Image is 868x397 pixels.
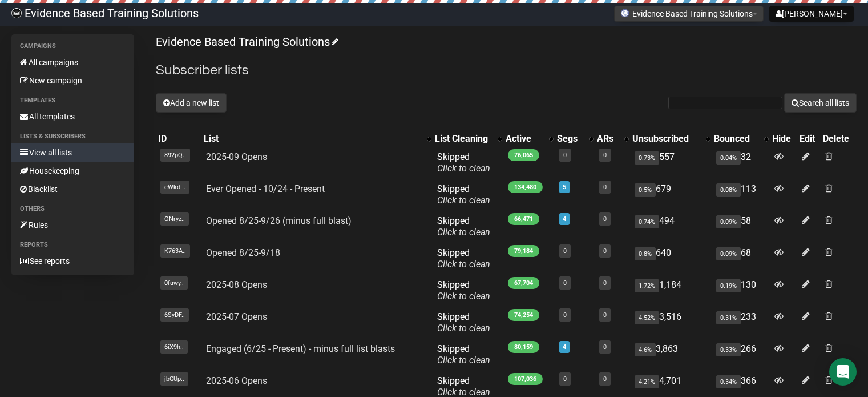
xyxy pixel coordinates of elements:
[632,133,701,145] div: Unsubscribed
[603,215,607,223] a: 0
[156,131,201,147] th: ID: No sort applied, sorting is disabled
[635,215,659,228] span: 0.74%
[630,243,712,275] td: 640
[603,375,607,383] a: 0
[563,311,567,319] a: 0
[716,247,741,260] span: 0.09%
[206,247,280,258] a: Opened 8/25-9/18
[437,183,490,206] span: Skipped
[630,147,712,179] td: 557
[563,343,566,351] a: 4
[630,307,712,339] td: 3,516
[635,183,656,197] span: 0.5%
[160,244,190,258] span: K763A..
[437,151,490,174] span: Skipped
[160,181,189,194] span: eWkdI..
[11,216,134,234] a: Rules
[716,215,741,228] span: 0.09%
[508,181,543,193] span: 134,480
[712,179,770,211] td: 113
[630,179,712,211] td: 679
[437,311,490,334] span: Skipped
[557,133,583,145] div: Segs
[206,215,352,226] a: Opened 8/25-9/26 (minus full blast)
[11,180,134,198] a: Blacklist
[160,340,188,354] span: 6iX9h..
[630,339,712,371] td: 3,863
[508,309,539,321] span: 74,254
[716,151,741,165] span: 0.04%
[563,151,567,159] a: 0
[635,311,659,324] span: 4.52%
[555,131,595,147] th: Segs: No sort applied, activate to apply an ascending sort
[11,53,134,71] a: All campaigns
[630,131,712,147] th: Unsubscribed: No sort applied, activate to apply an ascending sort
[603,279,607,287] a: 0
[821,131,857,147] th: Delete: No sort applied, sorting is disabled
[437,343,490,366] span: Skipped
[716,375,741,388] span: 0.34%
[563,183,566,191] a: 5
[11,107,134,126] a: All templates
[772,133,795,145] div: Hide
[508,245,539,257] span: 79,184
[716,279,741,292] span: 0.19%
[11,39,134,53] li: Campaigns
[770,131,797,147] th: Hide: No sort applied, sorting is disabled
[11,71,134,90] a: New campaign
[437,195,490,206] a: Click to clean
[156,35,337,49] a: Evidence Based Training Solutions
[714,133,758,145] div: Bounced
[433,131,503,147] th: List Cleaning: No sort applied, activate to apply an ascending sort
[508,341,539,353] span: 80,159
[437,247,490,270] span: Skipped
[437,163,490,174] a: Click to clean
[503,131,555,147] th: Active: No sort applied, activate to apply an ascending sort
[160,308,189,322] span: 6SyDF..
[508,213,539,225] span: 66,471
[11,238,134,252] li: Reports
[563,375,567,383] a: 0
[712,275,770,307] td: 130
[603,151,607,159] a: 0
[11,202,134,216] li: Others
[716,311,741,324] span: 0.31%
[437,215,490,238] span: Skipped
[769,6,854,22] button: [PERSON_NAME]
[603,247,607,255] a: 0
[595,131,630,147] th: ARs: No sort applied, activate to apply an ascending sort
[630,211,712,243] td: 494
[204,133,421,145] div: List
[603,311,607,319] a: 0
[716,183,741,197] span: 0.08%
[206,343,395,354] a: Engaged (6/25 - Present) - minus full list blasts
[630,275,712,307] td: 1,184
[829,358,857,386] div: Open Intercom Messenger
[712,147,770,179] td: 32
[11,8,22,18] img: 6a635aadd5b086599a41eda90e0773ac
[508,149,539,161] span: 76,065
[437,323,490,334] a: Click to clean
[11,143,134,162] a: View all lists
[597,133,619,145] div: ARs
[797,131,821,147] th: Edit: No sort applied, sorting is disabled
[156,60,857,81] h2: Subscriber lists
[437,355,490,366] a: Click to clean
[437,227,490,238] a: Click to clean
[206,375,267,386] a: 2025-06 Opens
[508,373,543,385] span: 107,036
[823,133,854,145] div: Delete
[712,307,770,339] td: 233
[712,131,770,147] th: Bounced: No sort applied, activate to apply an ascending sort
[437,279,490,302] span: Skipped
[11,252,134,270] a: See reports
[437,291,490,302] a: Click to clean
[206,183,325,194] a: Ever Opened - 10/24 - Present
[712,339,770,371] td: 266
[712,211,770,243] td: 58
[508,277,539,289] span: 67,704
[206,311,267,322] a: 2025-07 Opens
[506,133,543,145] div: Active
[563,215,566,223] a: 4
[160,276,188,290] span: 0fawy..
